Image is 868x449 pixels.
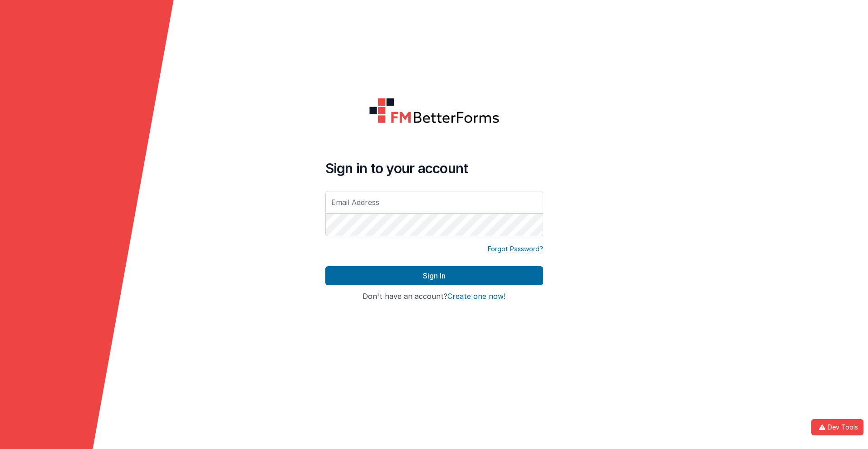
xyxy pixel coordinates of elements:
[325,293,543,301] h4: Don't have an account?
[325,191,543,214] input: Email Address
[811,419,863,435] button: Dev Tools
[488,244,543,254] a: Forgot Password?
[447,293,505,301] button: Create one now!
[325,266,543,285] button: Sign In
[325,160,543,176] h4: Sign in to your account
